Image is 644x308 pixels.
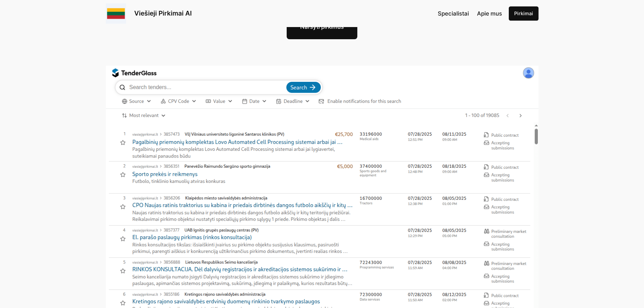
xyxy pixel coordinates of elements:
span: Apie mus [477,10,502,17]
a: Pirkimai [509,6,539,21]
a: Viešieji Pirkimai AI [134,9,192,17]
a: Specialistai [438,9,469,18]
span: Specialistai [438,10,469,17]
a: Apie mus [477,9,502,18]
nav: Navigation [438,9,502,18]
img: Viešieji pirkimai logo [106,3,126,24]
